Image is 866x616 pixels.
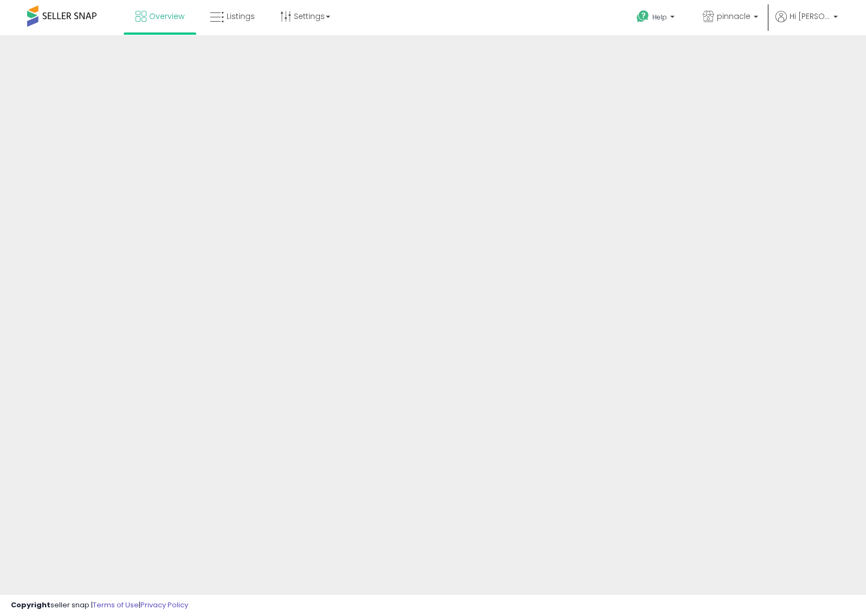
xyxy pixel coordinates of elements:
i: Get Help [636,10,650,23]
span: Listings [227,11,255,22]
span: Hi [PERSON_NAME] [790,11,830,22]
a: Hi [PERSON_NAME] [775,11,838,35]
a: Help [628,2,685,35]
span: pinnacle [717,11,750,22]
span: Help [652,12,667,22]
span: Overview [149,11,184,22]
